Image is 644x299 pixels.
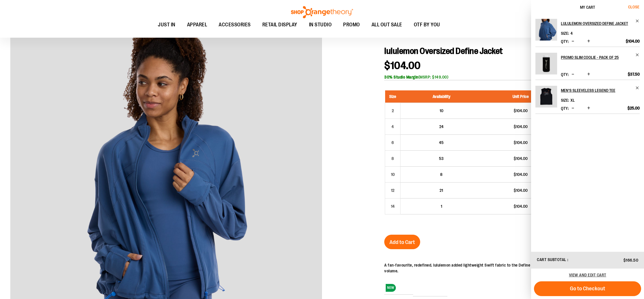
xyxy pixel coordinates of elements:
h2: Promo Slim Coolie - Pack of 25 [561,53,632,62]
div: $104.00 [485,187,556,193]
span: $37.50 [628,72,640,77]
li: Product [535,47,640,80]
div: 8 [388,154,397,163]
li: Product [535,19,640,47]
img: lululemon Oversized Define Jacket [535,19,557,41]
span: Add to Cart [389,239,415,245]
span: JUST IN [158,18,175,31]
div: 14 [388,202,397,211]
div: A fan-favourite, redefined. lululemon added lightweight Swift fabric to the Define jacket to crea... [384,262,634,274]
span: ACCESSORIES [219,18,251,31]
a: View and edit cart [569,273,606,277]
span: XL [570,98,575,103]
span: 21 [440,188,443,193]
button: Decrease product quantity [570,72,576,77]
th: Unit Price [482,90,559,103]
b: 30% Studio Margin [384,75,418,79]
span: OTF BY YOU [414,18,440,31]
dt: Size [561,31,569,36]
label: Qty [561,72,569,77]
button: Decrease product quantity [570,39,576,44]
button: Increase product quantity [586,39,592,44]
span: Cart Subtotal [537,257,566,262]
span: RETAIL DISPLAY [262,18,297,31]
span: 1 [441,204,442,209]
span: NEW [386,284,396,292]
button: Add to Cart [384,235,420,249]
label: Qty [561,39,569,44]
div: 2 [388,106,397,115]
span: IN STUDIO [309,18,332,31]
div: $104.00 [485,108,556,114]
div: $104.00 [485,172,556,177]
li: Product [535,80,640,114]
a: Promo Slim Coolie - Pack of 25 [561,53,640,62]
span: $104.00 [384,60,421,72]
span: $104.00 [626,39,640,44]
span: 4 [570,31,573,36]
th: Availability [400,90,482,103]
a: Remove item [635,19,640,23]
a: lululemon Oversized Define Jacket [535,19,557,44]
button: Increase product quantity [586,72,592,77]
img: Promo Slim Coolie - Pack of 25 [535,53,557,74]
span: 8 [440,172,442,177]
div: $104.00 [485,203,556,209]
img: Shop Orangetheory [290,6,354,18]
span: $166.50 [623,258,638,262]
h2: Men's Sleeveless Legend Tee [561,86,632,95]
a: Remove item [635,86,640,90]
button: Increase product quantity [586,105,592,111]
span: 53 [439,156,444,161]
span: lululemon Oversized Define Jacket [384,46,503,56]
span: Close [628,5,639,9]
span: 24 [439,124,444,129]
a: Men's Sleeveless Legend Tee [535,86,557,111]
div: 10 [388,170,397,179]
span: 45 [439,140,444,145]
button: Go to Checkout [534,281,641,296]
th: Size [385,90,400,103]
div: (MSRP: $149.00) [384,74,634,80]
span: My Cart [580,5,595,10]
span: $25.00 [627,105,640,111]
span: PROMO [343,18,360,31]
dt: Size [561,98,569,103]
span: 10 [440,108,443,113]
div: 12 [388,186,397,195]
span: Go to Checkout [570,285,605,292]
a: Promo Slim Coolie - Pack of 25 [535,53,557,78]
span: APPAREL [187,18,207,31]
div: $104.00 [485,156,556,161]
h2: lululemon Oversized Define Jacket [561,19,632,28]
img: Men's Sleeveless Legend Tee [535,86,557,107]
div: $104.00 [485,140,556,145]
button: Decrease product quantity [570,105,576,111]
div: $104.00 [485,124,556,130]
a: Men's Sleeveless Legend Tee [561,86,640,95]
label: Qty [561,106,569,111]
div: 4 [388,122,397,131]
span: ALL OUT SALE [372,18,402,31]
a: lululemon Oversized Define Jacket [561,19,640,28]
a: Remove item [635,53,640,57]
div: 6 [388,138,397,147]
